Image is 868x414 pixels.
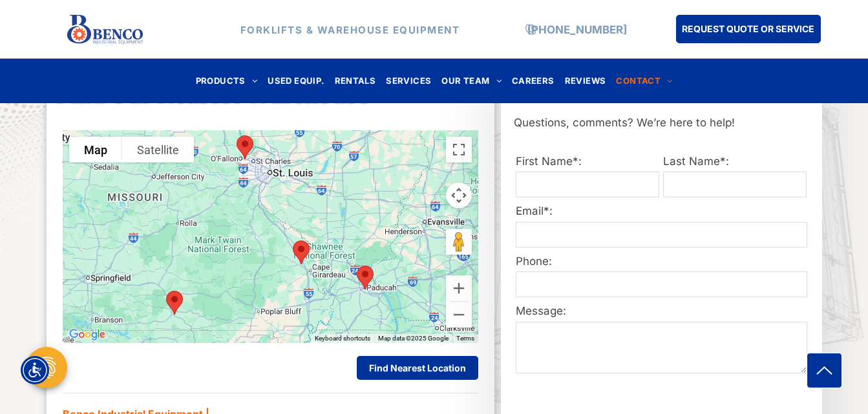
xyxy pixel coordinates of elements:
[446,229,472,255] button: Drag Pegman onto the map to open Street View
[288,235,315,270] div: Benco Industrial Equipment | Cape Girardeau
[507,72,560,90] a: CAREERS
[560,72,611,90] a: REVIEWS
[240,23,460,35] strong: FORKLIFTS & WAREHOUSE EQUIPMENT
[381,72,436,90] a: SERVICES
[330,72,381,90] a: RENTALS
[369,362,466,373] span: Find Nearest Location
[611,72,677,90] a: CONTACT
[516,153,659,170] label: First Name*:
[446,137,472,163] button: Toggle fullscreen view
[516,253,807,270] label: Phone:
[446,302,472,328] button: Zoom out
[191,72,263,90] a: PRODUCTS
[527,23,627,35] a: [PHONE_NUMBER]
[446,182,472,208] button: Map camera controls
[69,137,122,163] button: Show street map
[663,153,807,170] label: Last Name*:
[682,17,814,41] span: REQUEST QUOTE OR SERVICE
[436,72,507,90] a: OUR TEAM
[315,334,370,343] button: Keyboard shortcuts
[456,335,474,342] a: Terms (opens in new tab)
[21,356,49,384] div: Accessibility Menu
[231,130,259,164] div: Benco Industrial Equipment | St. Louis
[262,72,329,90] a: USED EQUIP.
[122,137,194,163] button: Show satellite imagery
[516,203,807,220] label: Email*:
[446,275,472,301] button: Zoom in
[516,303,807,320] label: Message:
[161,286,188,320] div: Benco Industrial Equipment | West Plains
[676,15,821,43] a: REQUEST QUOTE OR SERVICE
[66,326,109,343] img: Google
[66,326,109,343] a: Open this area in Google Maps (opens a new window)
[378,335,449,342] span: Map data ©2025 Google
[514,116,735,129] span: Questions, comments? We’re here to help!
[352,261,379,295] div: Benco Industrial Equipment | Paducah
